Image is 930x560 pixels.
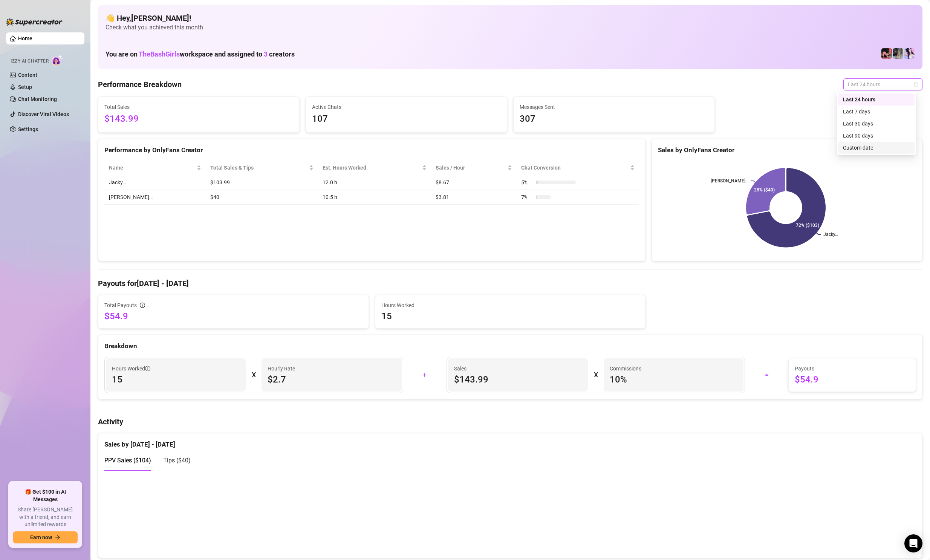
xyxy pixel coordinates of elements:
[431,175,517,190] td: $8.67
[104,457,151,464] span: PPV Sales ( $104 )
[904,48,915,59] img: Ary
[206,190,318,205] td: $40
[104,190,206,205] td: [PERSON_NAME]…
[268,373,395,386] span: $2.7
[838,130,915,142] div: Last 90 days
[904,534,922,552] div: Open Intercom Messenger
[18,35,32,41] a: Home
[454,373,582,386] span: $143.99
[323,164,421,172] div: Est. Hours Worked
[436,164,506,172] span: Sales / Hour
[112,373,240,386] span: 15
[520,103,708,111] span: Messages Sent
[11,58,49,65] span: Izzy AI Chatter
[312,112,501,126] span: 107
[610,373,737,386] span: 10 %
[838,93,915,106] div: Last 24 hours
[750,369,784,381] div: =
[98,416,922,427] h4: Activity
[252,369,255,381] div: X
[210,164,307,172] span: Total Sales & Tips
[13,531,78,543] button: Earn nowarrow-right
[104,433,916,450] div: Sales by [DATE] - [DATE]
[848,79,918,90] span: Last 24 hours
[13,506,78,528] span: Share [PERSON_NAME] with a friend, and earn unlimited rewards
[594,369,598,381] div: X
[139,50,180,58] span: TheBashGirls
[843,132,910,140] div: Last 90 days
[104,341,916,351] div: Breakdown
[881,48,892,59] img: Jacky
[104,301,137,309] span: Total Payouts
[106,13,915,23] h4: 👋 Hey, [PERSON_NAME] !
[104,145,639,155] div: Performance by OnlyFans Creator
[381,310,639,322] span: 15
[838,106,915,118] div: Last 7 days
[18,84,32,90] a: Setup
[893,48,903,59] img: Brenda
[145,366,150,371] span: info-circle
[18,126,38,132] a: Settings
[163,457,191,464] span: Tips ( $40 )
[104,310,363,322] span: $54.9
[318,190,431,205] td: 10.5 h
[431,190,517,205] td: $3.81
[318,175,431,190] td: 12.0 h
[711,178,748,184] text: [PERSON_NAME]…
[838,118,915,130] div: Last 30 days
[838,142,915,154] div: Custom date
[381,301,639,309] span: Hours Worked
[6,18,63,26] img: logo-BBDzfeDw.svg
[18,72,37,78] a: Content
[104,175,206,190] td: Jacky…
[206,175,318,190] td: $103.99
[264,50,268,58] span: 3
[30,534,52,540] span: Earn now
[521,193,533,201] span: 7 %
[55,535,60,540] span: arrow-right
[517,161,639,175] th: Chat Conversion
[268,364,295,373] article: Hourly Rate
[408,369,442,381] div: +
[104,103,293,111] span: Total Sales
[658,145,916,155] div: Sales by OnlyFans Creator
[843,107,910,116] div: Last 7 days
[795,364,910,373] span: Payouts
[843,119,910,128] div: Last 30 days
[104,161,206,175] th: Name
[431,161,517,175] th: Sales / Hour
[521,178,533,187] span: 5 %
[454,364,582,373] span: Sales
[610,364,641,373] article: Commissions
[13,488,78,503] span: 🎁 Get $100 in AI Messages
[140,303,145,308] span: info-circle
[106,50,295,58] h1: You are on workspace and assigned to creators
[98,278,922,289] h4: Payouts for [DATE] - [DATE]
[112,364,150,373] span: Hours Worked
[18,111,69,117] a: Discover Viral Videos
[823,232,838,237] text: Jacky…
[104,112,293,126] span: $143.99
[109,164,195,172] span: Name
[206,161,318,175] th: Total Sales & Tips
[843,144,910,152] div: Custom date
[98,79,182,90] h4: Performance Breakdown
[914,82,918,87] span: calendar
[795,373,910,386] span: $54.9
[521,164,629,172] span: Chat Conversion
[106,23,915,32] span: Check what you achieved this month
[520,112,708,126] span: 307
[312,103,501,111] span: Active Chats
[18,96,57,102] a: Chat Monitoring
[52,55,63,66] img: AI Chatter
[843,95,910,104] div: Last 24 hours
